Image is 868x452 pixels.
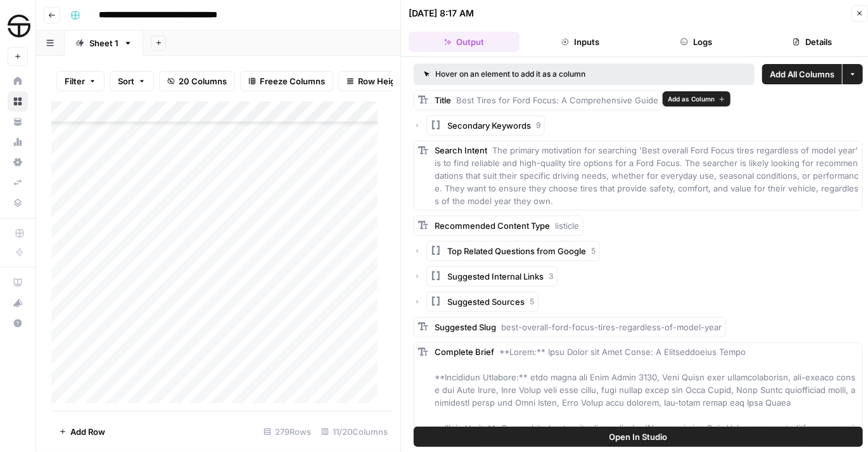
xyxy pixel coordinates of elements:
[426,292,539,312] button: Suggested Sources5
[8,172,28,193] a: Syncs
[555,221,579,231] span: listicle
[8,15,30,37] img: SimpleTire Logo
[770,68,834,81] span: Add All Columns
[435,145,487,155] span: Search Intent
[110,71,154,91] button: Sort
[435,95,451,105] span: Title
[435,221,550,231] span: Recommended Content Type
[424,68,665,80] div: Hover on an element to add it as a column
[757,32,868,52] button: Details
[8,152,28,172] a: Settings
[414,427,863,447] button: Open In Studio
[456,95,658,105] span: Best Tires for Ford Focus: A Comprehensive Guide
[8,132,28,152] a: Usage
[409,7,474,20] div: [DATE] 8:17 AM
[663,91,731,107] button: Add as Column
[8,112,28,132] a: Your Data
[358,75,404,87] span: Row Height
[8,294,27,313] div: What's new?
[525,32,635,52] button: Inputs
[8,10,28,42] button: Workspace: SimpleTire
[447,245,586,257] span: Top Related Questions from Google
[70,425,105,438] span: Add Row
[447,270,544,283] span: Suggested Internal Links
[762,64,842,84] button: Add All Columns
[8,91,28,112] a: Browse
[409,32,520,52] button: Output
[316,422,393,442] div: 11/20 Columns
[435,145,860,206] span: The primary motivation for searching 'Best overall Ford Focus tires regardless of model year' is ...
[426,241,600,261] button: Top Related Questions from Google5
[89,37,118,49] div: Sheet 1
[447,119,531,132] span: Secondary Keywords
[447,295,525,308] span: Suggested Sources
[8,273,28,293] a: AirOps Academy
[8,71,28,91] a: Home
[8,293,28,313] button: What's new?
[159,71,235,91] button: 20 Columns
[426,266,558,287] button: Suggested Internal Links3
[610,430,668,443] span: Open In Studio
[530,296,534,307] span: 5
[65,30,143,56] a: Sheet 1
[179,75,227,87] span: 20 Columns
[501,322,722,332] span: best-overall-ford-focus-tires-regardless-of-model-year
[435,347,494,357] span: Complete Brief
[51,422,113,442] button: Add Row
[435,322,496,332] span: Suggested Slug
[56,71,105,91] button: Filter
[8,313,28,333] button: Help + Support
[549,271,553,282] span: 3
[668,94,715,104] span: Add as Column
[260,75,325,87] span: Freeze Columns
[591,245,596,257] span: 5
[536,120,540,131] span: 9
[258,422,316,442] div: 279 Rows
[641,32,752,52] button: Logs
[8,193,28,213] a: Data Library
[338,71,412,91] button: Row Height
[240,71,333,91] button: Freeze Columns
[118,75,134,87] span: Sort
[65,75,85,87] span: Filter
[426,115,545,136] button: Secondary Keywords9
